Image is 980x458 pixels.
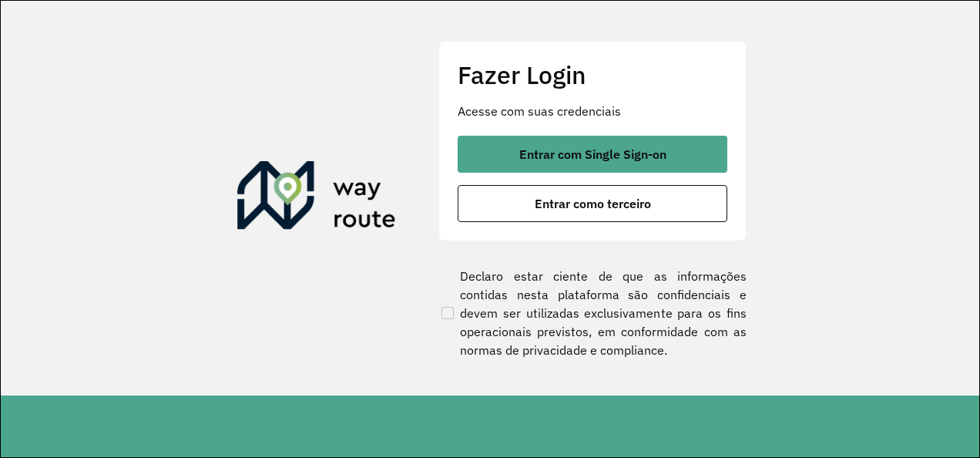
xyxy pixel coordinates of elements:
[519,148,666,160] span: Entrar com Single Sign-on
[458,136,727,173] button: button
[535,197,651,210] span: Entrar como terceiro
[458,102,727,120] p: Acesse com suas credenciais
[438,267,747,359] label: Declaro estar ciente de que as informações contidas nesta plataforma são confidenciais e devem se...
[458,60,727,89] h2: Fazer Login
[458,185,727,222] button: button
[237,161,396,235] img: Roteirizador AmbevTech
